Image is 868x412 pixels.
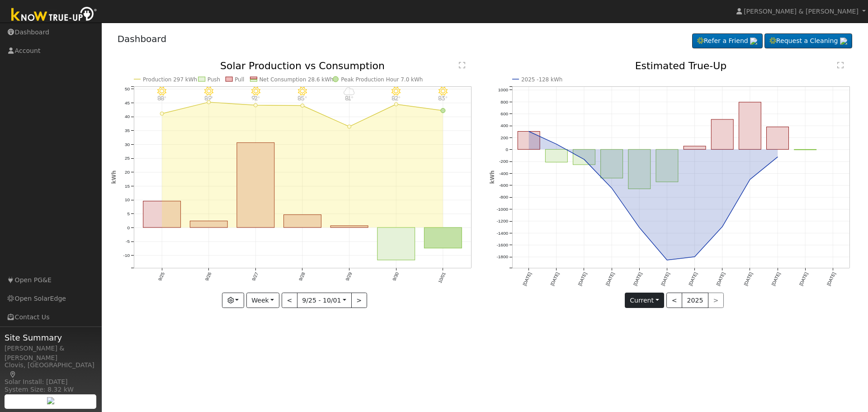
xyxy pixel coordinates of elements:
[573,150,595,165] rect: onclick=""
[489,170,495,184] text: kWh
[377,227,415,260] rect: onclick=""
[743,271,754,286] text: [DATE]
[392,271,400,282] text: 9/30
[605,271,615,286] text: [DATE]
[5,360,97,379] div: Clovis, [GEOGRAPHIC_DATA]
[435,96,451,101] p: 83°
[764,33,852,49] a: Request a Cleaning
[143,76,197,83] text: Production 297 kWh
[500,111,508,116] text: 600
[744,8,859,15] span: [PERSON_NAME] & [PERSON_NAME]
[157,271,165,282] text: 9/25
[259,76,333,83] text: Net Consumption 28.6 kWh
[721,225,724,229] circle: onclick=""
[665,258,669,262] circle: onclick=""
[545,150,567,162] rect: onclick=""
[496,255,508,260] text: -1800
[692,33,763,49] a: Refer a Friend
[5,344,97,363] div: [PERSON_NAME] & [PERSON_NAME]
[341,96,357,101] p: 81°
[505,147,508,152] text: 0
[118,33,167,44] a: Dashboard
[767,127,789,150] rect: onclick=""
[826,271,836,286] text: [DATE]
[840,38,847,45] img: retrieve
[459,62,465,69] text: 
[124,156,130,161] text: 25
[298,87,307,96] i: 9/28 - MostlyClear
[124,128,130,133] text: 35
[555,142,558,146] circle: onclick=""
[794,150,816,150] rect: onclick=""
[344,271,353,282] text: 9/29
[392,87,401,96] i: 9/30 - Clear
[157,87,166,96] i: 9/25 - MostlyClear
[124,170,130,175] text: 20
[439,87,448,96] i: 10/01 - Clear
[5,377,97,387] div: Solar Install: [DATE]
[127,211,130,216] text: 5
[251,87,260,96] i: 9/27 - MostlyClear
[437,271,447,284] text: 10/01
[582,158,586,161] circle: onclick=""
[610,186,613,190] circle: onclick=""
[682,293,708,308] button: 2025
[201,96,217,101] p: 89°
[347,125,351,128] circle: onclick=""
[637,226,641,229] circle: onclick=""
[190,221,227,227] rect: onclick=""
[220,60,385,71] text: Solar Production vs Consumption
[527,130,531,133] circle: onclick=""
[388,96,404,101] p: 82°
[394,103,398,106] circle: onclick=""
[771,271,781,286] text: [DATE]
[298,271,306,282] text: 9/28
[577,271,588,286] text: [DATE]
[521,76,562,83] text: 2025 -128 kWh
[154,96,170,101] p: 88°
[143,201,180,227] rect: onclick=""
[837,62,844,69] text: 
[500,99,508,104] text: 800
[750,38,757,45] img: retrieve
[499,171,508,176] text: -400
[207,100,210,104] circle: onclick=""
[748,178,752,181] circle: onclick=""
[5,331,97,344] span: Site Summary
[684,146,706,149] rect: onclick=""
[499,183,508,188] text: -600
[235,76,244,83] text: Pull
[424,227,462,248] rect: onclick=""
[126,239,130,244] text: -5
[688,271,698,286] text: [DATE]
[9,371,17,378] a: Map
[341,76,423,83] text: Peak Production Hour 7.0 kWh
[499,195,508,200] text: -800
[160,112,164,115] circle: onclick=""
[248,96,264,101] p: 92°
[351,293,367,308] button: >
[330,226,368,227] rect: onclick=""
[204,87,213,96] i: 9/26 - MostlyClear
[123,253,130,258] text: -10
[124,100,130,105] text: 45
[496,231,508,236] text: -1400
[498,87,509,92] text: 1000
[660,271,670,286] text: [DATE]
[127,225,130,230] text: 0
[522,271,532,286] text: [DATE]
[254,104,257,107] circle: onclick=""
[441,109,445,113] circle: onclick=""
[251,271,259,282] text: 9/27
[776,155,779,159] circle: onclick=""
[496,207,508,212] text: -1000
[601,150,623,179] rect: onclick=""
[550,271,560,286] text: [DATE]
[297,293,352,308] button: 9/25 - 10/01
[656,150,678,182] rect: onclick=""
[5,385,97,394] div: System Size: 8.32 kW
[798,271,809,286] text: [DATE]
[124,198,130,203] text: 10
[237,143,274,228] rect: onclick=""
[111,170,117,184] text: kWh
